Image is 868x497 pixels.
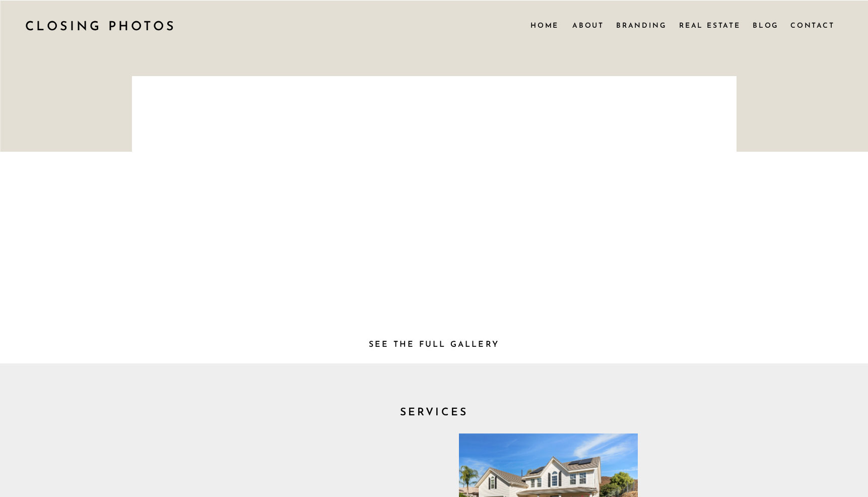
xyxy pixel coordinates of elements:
h2: SERVICES [375,403,494,415]
a: Branding [616,20,667,31]
a: Home [530,20,559,31]
a: See the full Gallery [358,338,511,348]
a: Real Estate [679,20,743,31]
a: About [572,20,603,31]
a: Blog [753,20,780,31]
a: Contact [790,20,834,31]
a: CLOSING PHOTOS [25,16,185,35]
